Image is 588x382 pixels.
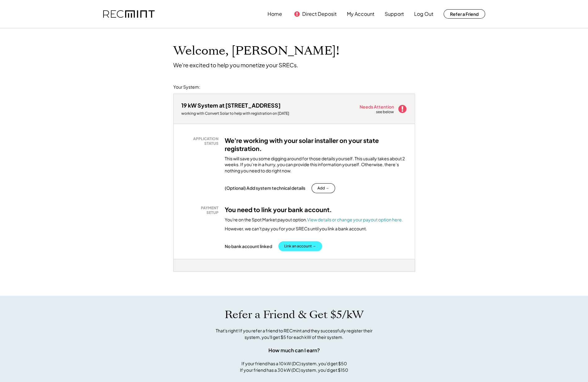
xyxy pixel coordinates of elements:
[225,185,305,191] div: (Optional) Add system technical details
[209,327,379,340] div: That's right! If you refer a friend to RECmint and they successfully register their system, you'l...
[360,104,395,109] div: Needs Attention
[225,243,272,249] div: No bank account linked
[173,272,195,274] div: 3wtazn1w - VA Distributed
[225,156,407,174] div: This will save you some digging around for those details yourself. This usually takes about 2 wee...
[225,136,407,153] h3: We're working with your solar installer on your state registration.
[347,8,374,20] button: My Account
[225,226,367,232] div: However, we can't pay you for your SRECs until you link a bank account.
[307,217,403,222] a: View details or change your payout option here.
[267,8,282,20] button: Home
[240,360,348,373] div: If your friend has a 10 kW (DC) system, you'd get $50 If your friend has a 30 kW (DC) system, you...
[278,241,322,251] button: Link an account →
[184,136,219,146] div: APPLICATION STATUS
[173,84,200,90] div: Your System:
[173,44,339,58] h1: Welcome, [PERSON_NAME]!
[444,9,485,19] button: Refer a Friend
[184,206,219,215] div: PAYMENT SETUP
[225,308,364,321] h1: Refer a Friend & Get $5/kW
[173,61,298,69] div: We're excited to help you monetize your SRECs.
[376,109,395,115] div: see below
[268,347,320,354] div: How much can I earn?
[385,8,404,20] button: Support
[103,10,155,18] img: recmint-logotype%403x.png
[225,206,332,214] h3: You need to link your bank account.
[312,183,335,193] button: Add →
[414,8,433,20] button: Log Out
[225,217,403,223] div: You're on the Spot Market payout option.
[302,8,337,20] button: Direct Deposit
[181,102,281,109] div: 19 kW System at [STREET_ADDRESS]
[181,111,289,116] div: working with Convert Solar to help with registration on [DATE]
